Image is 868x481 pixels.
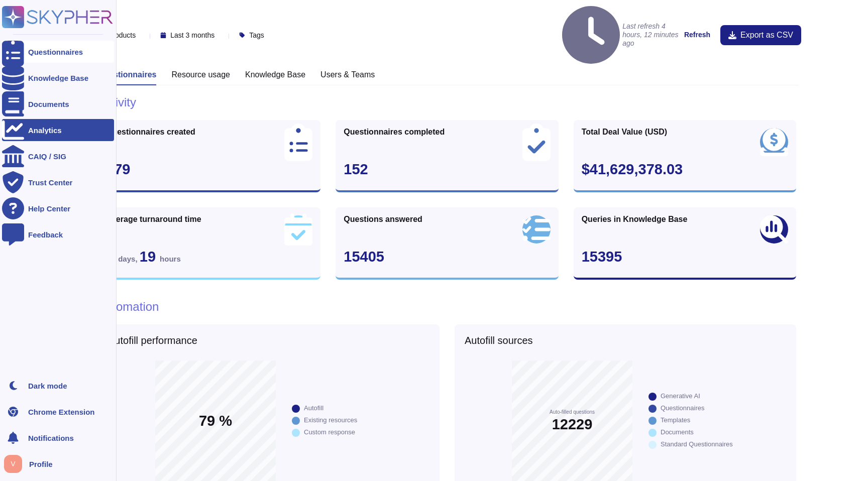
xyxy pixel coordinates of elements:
[582,128,667,136] span: Total Deal Value (USD)
[550,410,595,415] span: Auto-filled questions
[106,128,195,136] span: Questionnaires created
[2,171,114,193] a: Trust Center
[28,205,70,212] div: Help Center
[552,417,593,432] span: 12229
[2,453,29,475] button: user
[108,334,429,346] h5: Autofill performance
[28,100,69,108] div: Documents
[661,429,694,435] div: Documents
[344,128,445,136] span: Questionnaires completed
[106,215,201,223] span: Average turnaround time
[661,441,733,447] div: Standard Questionnaires
[661,417,690,423] div: Templates
[28,434,74,442] span: Notifications
[344,215,422,223] span: Questions answered
[465,334,786,346] h5: Autofill sources
[106,162,312,177] div: 179
[98,300,796,314] h1: Automation
[661,405,704,411] div: Questionnaires
[106,249,181,265] span: 2 19
[582,215,688,223] span: Queries in Knowledge Base
[118,255,140,263] span: days ,
[98,70,156,79] h3: Questionnaires
[249,32,264,39] span: Tags
[740,31,793,39] span: Export as CSV
[2,197,114,219] a: Help Center
[28,382,67,390] div: Dark mode
[160,255,181,263] span: hours
[29,460,53,468] span: Profile
[2,41,114,63] a: Questionnaires
[98,95,796,110] h1: Activity
[199,414,232,428] span: 79 %
[28,74,88,82] div: Knowledge Base
[304,405,323,411] div: Autofill
[170,32,214,39] span: Last 3 months
[2,67,114,89] a: Knowledge Base
[720,25,801,45] button: Export as CSV
[28,48,83,56] div: Questionnaires
[344,250,550,264] div: 15405
[28,408,95,416] div: Chrome Extension
[4,455,22,473] img: user
[28,179,72,186] div: Trust Center
[108,32,136,39] span: Products
[582,162,788,177] div: $41,629,378.03
[661,393,700,399] div: Generative AI
[28,231,63,238] div: Feedback
[171,70,230,79] h3: Resource usage
[320,70,375,79] h3: Users & Teams
[2,223,114,246] a: Feedback
[2,93,114,115] a: Documents
[2,401,114,423] a: Chrome Extension
[2,119,114,141] a: Analytics
[28,127,62,134] div: Analytics
[582,250,788,264] div: 15395
[304,429,355,435] div: Custom response
[562,6,679,64] h4: Last refresh 4 hours, 12 minutes ago
[684,31,710,39] strong: Refresh
[304,417,357,423] div: Existing resources
[28,153,66,160] div: CAIQ / SIG
[344,162,550,177] div: 152
[2,145,114,167] a: CAIQ / SIG
[245,70,305,79] h3: Knowledge Base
